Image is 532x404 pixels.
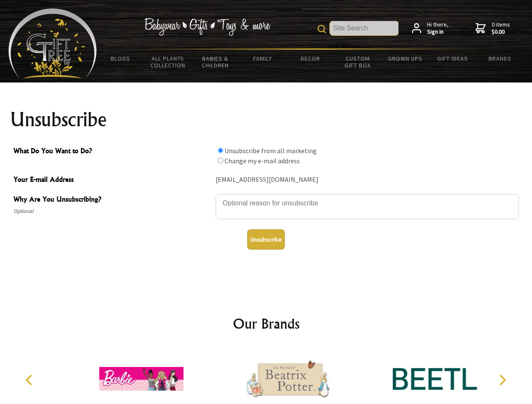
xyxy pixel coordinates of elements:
[225,157,300,165] label: Change my e-mail address
[8,8,97,78] img: Babyware - Gifts - Toys and more...
[381,50,429,67] a: Grown Ups
[427,28,449,36] strong: Sign in
[492,21,510,36] span: 0 items
[13,206,211,216] span: Optional
[412,21,449,36] a: Hi there,Sign in
[218,148,223,153] input: What Do You Want to Do?
[97,50,144,67] a: BLOGS
[216,173,519,186] div: [EMAIL_ADDRESS][DOMAIN_NAME]
[144,18,270,36] img: Babywear - Gifts - Toys & more
[239,50,287,67] a: Family
[318,25,326,33] img: product search
[21,371,40,389] button: Previous
[476,21,510,36] a: 0 items$0.00
[493,371,511,389] button: Next
[492,28,510,36] strong: $0.00
[13,174,211,186] span: Your E-mail Address
[144,50,192,74] a: All Plants Collection
[17,314,516,334] h2: Our Brands
[427,21,449,36] span: Hi there,
[216,194,519,219] textarea: Why Are You Unsubscribing?
[429,50,476,67] a: Gift Ideas
[286,50,334,67] a: Decor
[334,50,382,74] a: Custom Gift Box
[476,50,524,67] a: Brands
[13,146,211,158] span: What Do You Want to Do?
[247,229,285,250] button: Unsubscribe
[10,109,522,130] h1: Unsubscribe
[225,146,317,155] label: Unsubscribe from all marketing
[330,21,398,35] input: Site Search
[218,158,223,163] input: What Do You Want to Do?
[192,50,239,74] a: Babies & Children
[13,194,211,206] span: Why Are You Unsubscribing?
